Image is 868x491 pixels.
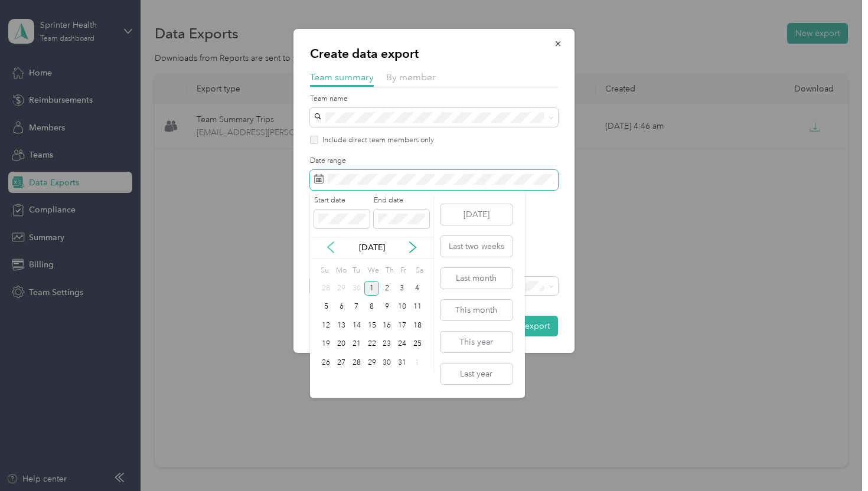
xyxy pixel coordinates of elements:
[394,355,410,370] div: 31
[314,195,370,206] label: Start date
[347,241,397,254] p: [DATE]
[394,318,410,333] div: 17
[386,71,436,83] span: By member
[379,318,394,333] div: 16
[366,263,380,279] div: We
[410,318,425,333] div: 18
[319,300,334,315] div: 5
[310,71,374,83] span: Team summary
[319,263,330,279] div: Su
[383,263,394,279] div: Th
[410,337,425,352] div: 25
[440,332,513,352] button: This year
[319,337,334,352] div: 19
[440,300,513,320] button: This month
[334,355,349,370] div: 27
[394,281,410,296] div: 3
[334,318,349,333] div: 13
[440,268,513,289] button: Last month
[349,337,364,352] div: 21
[349,300,364,315] div: 7
[364,337,380,352] div: 22
[334,263,347,279] div: Mo
[440,364,513,384] button: Last year
[310,156,558,166] label: Date range
[349,355,364,370] div: 28
[414,263,425,279] div: Sa
[410,281,425,296] div: 4
[319,355,334,370] div: 26
[334,300,349,315] div: 6
[349,281,364,296] div: 30
[802,425,868,491] iframe: Everlance-gr Chat Button Frame
[310,45,558,62] p: Create data export
[379,337,394,352] div: 23
[374,195,429,206] label: End date
[351,263,362,279] div: Tu
[349,318,364,333] div: 14
[364,300,380,315] div: 8
[319,281,334,296] div: 28
[410,355,425,370] div: 1
[440,204,513,225] button: [DATE]
[334,337,349,352] div: 20
[364,318,380,333] div: 15
[318,135,434,146] label: Include direct team members only
[379,355,394,370] div: 30
[399,263,410,279] div: Fr
[310,94,558,104] label: Team name
[334,281,349,296] div: 29
[440,236,513,257] button: Last two weeks
[410,300,425,315] div: 11
[379,281,394,296] div: 2
[364,281,380,296] div: 1
[364,355,380,370] div: 29
[394,300,410,315] div: 10
[394,337,410,352] div: 24
[319,318,334,333] div: 12
[379,300,394,315] div: 9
